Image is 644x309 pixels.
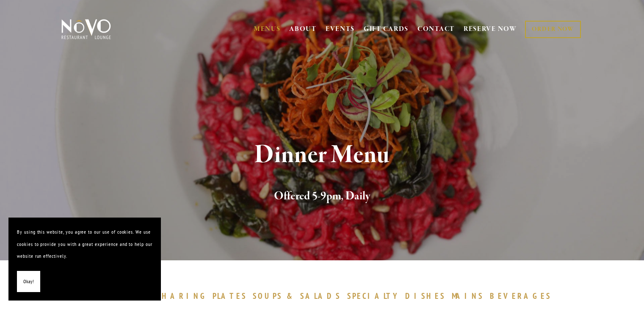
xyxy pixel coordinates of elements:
[8,218,161,301] section: Cookie banner
[490,291,552,301] span: BEVERAGES
[75,188,569,205] h2: Offered 5-9pm, Daily
[452,291,488,301] a: MAINS
[464,21,517,37] a: RESERVE NOW
[364,21,409,37] a: GIFT CARDS
[490,291,556,301] a: BEVERAGES
[287,291,296,301] span: &
[347,291,450,301] a: SPECIALTYDISHES
[253,291,282,301] span: SOUPS
[525,21,580,38] a: ORDER NOW
[157,291,251,301] a: SHARINGPLATES
[300,291,341,301] span: SALADS
[347,291,401,301] span: SPECIALTY
[157,291,208,301] span: SHARING
[118,291,150,301] span: BITES
[452,291,484,301] span: MAINS
[417,21,455,37] a: CONTACT
[88,291,155,301] a: SMALLBITES
[213,291,247,301] span: PLATES
[326,25,355,33] a: EVENTS
[17,271,40,292] button: Okay!
[75,141,569,169] h1: Dinner Menu
[254,25,281,33] a: MENUS
[253,291,345,301] a: SOUPS&SALADS
[60,19,113,40] img: Novo Restaurant &amp; Lounge
[405,291,445,301] span: DISHES
[88,291,114,301] span: SMALL
[289,25,317,33] a: ABOUT
[23,276,34,288] span: Okay!
[17,226,152,262] p: By using this website, you agree to our use of cookies. We use cookies to provide you with a grea...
